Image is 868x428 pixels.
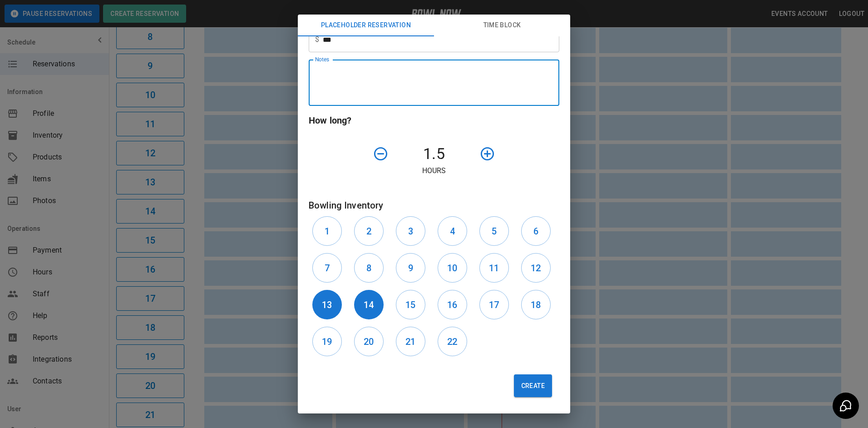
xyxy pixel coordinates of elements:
h6: 16 [447,298,457,312]
button: 10 [438,253,467,283]
button: 8 [354,253,384,283]
button: 3 [396,216,425,246]
h6: 21 [405,334,415,349]
button: 4 [438,216,467,246]
h6: 3 [408,224,413,239]
button: Time Block [434,15,570,36]
h6: 22 [447,334,457,349]
button: 21 [396,327,425,356]
button: 20 [354,327,384,356]
h6: 19 [322,334,332,349]
button: 19 [312,327,342,356]
button: 16 [438,290,467,319]
button: 14 [354,290,384,319]
h4: 1.5 [392,144,476,164]
button: 13 [312,290,342,319]
h6: 17 [489,298,499,312]
button: Placeholder Reservation [298,15,434,36]
button: 1 [312,216,342,246]
h6: 12 [531,261,541,275]
h6: 5 [492,224,497,239]
h6: 6 [533,224,538,239]
button: 6 [521,216,551,246]
h6: 10 [447,261,457,275]
button: 2 [354,216,384,246]
h6: 20 [364,334,374,349]
h6: 13 [322,298,332,312]
p: $ [315,34,319,45]
h6: How long? [309,113,559,128]
h6: 7 [325,261,330,275]
h6: 1 [325,224,330,239]
button: 18 [521,290,551,319]
button: 9 [396,253,425,283]
h6: Bowling Inventory [309,198,559,213]
button: 5 [479,216,509,246]
h6: 9 [408,261,413,275]
h6: 15 [405,298,415,312]
h6: 8 [366,261,371,275]
button: 15 [396,290,425,319]
button: 12 [521,253,551,283]
button: 22 [438,327,467,356]
button: 17 [479,290,509,319]
h6: 11 [489,261,499,275]
h6: 2 [366,224,371,239]
p: Hours [309,165,559,176]
button: 7 [312,253,342,283]
h6: 18 [531,298,541,312]
button: Create [514,374,552,397]
h6: 14 [364,298,374,312]
h6: 4 [450,224,455,239]
button: 11 [479,253,509,283]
